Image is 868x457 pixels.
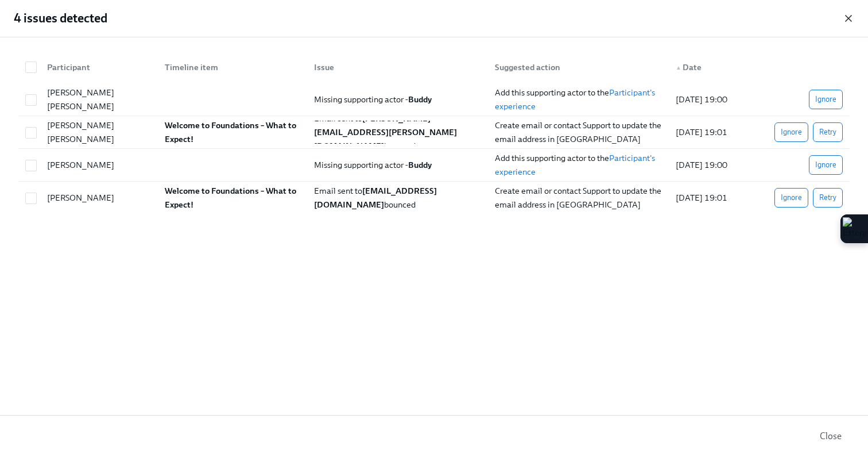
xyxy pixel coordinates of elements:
[14,10,107,27] h2: 4 issues detected
[809,155,843,175] button: Ignore
[38,56,156,79] div: Participant
[314,160,432,170] span: Missing supporting actor -
[42,191,156,205] div: [PERSON_NAME]
[774,122,808,142] button: Ignore
[490,60,666,74] div: Suggested action
[408,94,432,105] strong: Buddy
[160,60,305,74] div: Timeline item
[156,56,305,79] div: Timeline item
[305,56,486,79] div: Issue
[671,158,755,172] div: [DATE] 19:00
[309,60,486,74] div: Issue
[495,153,609,163] span: Add this supporting actor to the
[774,188,808,208] button: Ignore
[819,192,836,203] span: Retry
[42,60,156,74] div: Participant
[813,188,843,208] button: Retry
[666,56,755,79] div: ▲Date
[18,182,850,214] div: [PERSON_NAME]Welcome to Foundations – What to Expect!Email sent to[EMAIL_ADDRESS][DOMAIN_NAME]bou...
[781,192,802,203] span: Ignore
[809,90,843,109] button: Ignore
[18,83,850,116] div: [PERSON_NAME] [PERSON_NAME]Missing supporting actor -BuddyAdd this supporting actor to thePartici...
[42,118,156,146] div: [PERSON_NAME] [PERSON_NAME]
[781,126,802,138] span: Ignore
[815,159,836,171] span: Ignore
[42,86,156,113] div: [PERSON_NAME] [PERSON_NAME]
[486,56,666,79] div: Suggested action
[676,65,681,71] span: ▲
[18,149,850,182] div: [PERSON_NAME]Missing supporting actor -BuddyAdd this supporting actor to theParticipant's experie...
[314,113,457,151] span: Email sent to bounced
[314,94,432,105] span: Missing supporting actor -
[843,217,866,240] img: Extension Icon
[819,126,836,138] span: Retry
[671,93,755,106] div: [DATE] 19:00
[820,431,842,442] span: Close
[671,60,755,74] div: Date
[495,87,609,98] span: Add this supporting actor to the
[408,160,432,170] strong: Buddy
[812,425,850,448] button: Close
[671,191,755,205] div: [DATE] 19:01
[314,113,457,151] strong: [PERSON_NAME][EMAIL_ADDRESS][PERSON_NAME][DOMAIN_NAME]
[42,158,156,172] div: [PERSON_NAME]
[813,122,843,142] button: Retry
[671,125,755,139] div: [DATE] 19:01
[815,94,836,105] span: Ignore
[18,116,850,149] div: [PERSON_NAME] [PERSON_NAME]Welcome to Foundations – What to Expect!Email sent to[PERSON_NAME][EMA...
